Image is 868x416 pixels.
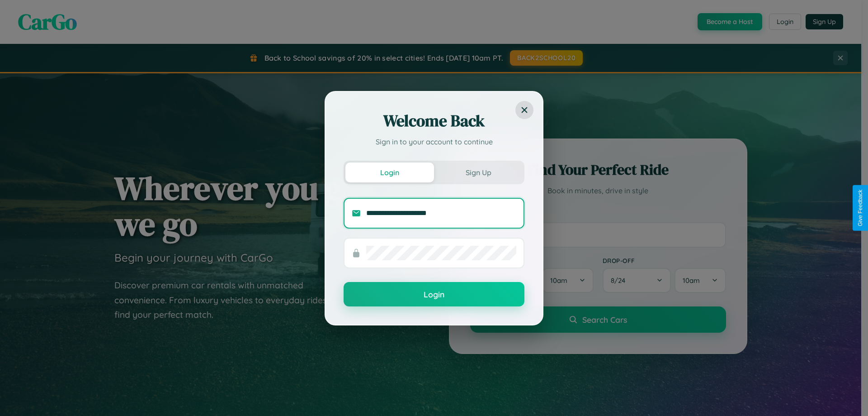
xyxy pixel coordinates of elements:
[434,163,523,182] button: Sign Up
[344,110,524,132] h2: Welcome Back
[344,136,524,147] p: Sign in to your account to continue
[344,282,524,306] button: Login
[345,163,434,182] button: Login
[857,190,863,226] div: Give Feedback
